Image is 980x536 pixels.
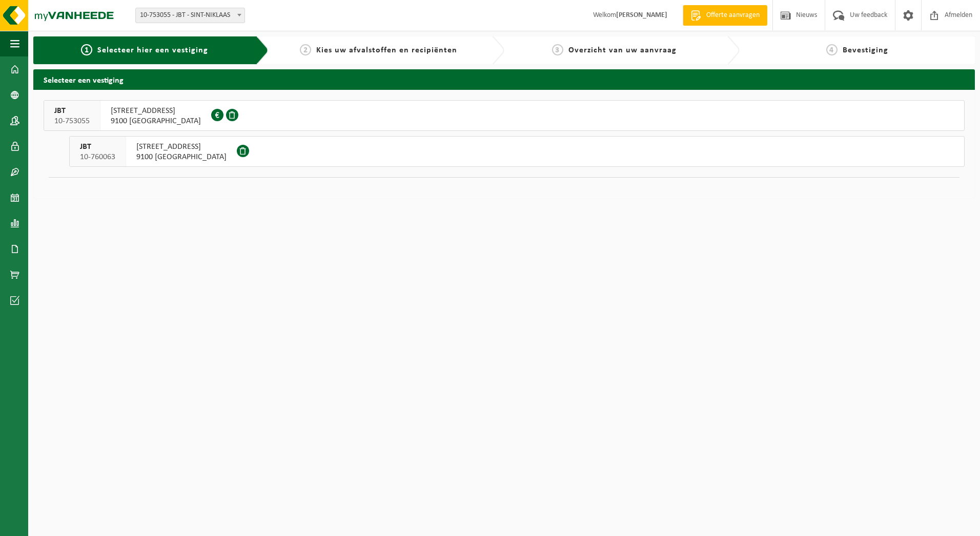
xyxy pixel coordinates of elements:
[97,46,208,54] span: Selecteer hier een vestiging
[616,11,667,19] strong: [PERSON_NAME]
[136,142,227,152] span: [STREET_ADDRESS]
[568,46,677,54] span: Overzicht van uw aanvraag
[80,152,115,162] span: 10-760063
[111,116,201,126] span: 9100 [GEOGRAPHIC_DATA]
[80,142,115,152] span: JBT
[136,8,244,23] span: 10-753055 - JBT - SINT-NIKLAAS
[316,46,457,54] span: Kies uw afvalstoffen en recipiënten
[44,100,965,131] button: JBT 10-753055 [STREET_ADDRESS]9100 [GEOGRAPHIC_DATA]
[54,106,90,116] span: JBT
[136,152,227,162] span: 9100 [GEOGRAPHIC_DATA]
[111,106,201,116] span: [STREET_ADDRESS]
[33,69,975,89] h2: Selecteer een vestiging
[683,5,767,26] a: Offerte aanvragen
[135,8,245,23] span: 10-753055 - JBT - SINT-NIKLAAS
[69,136,965,167] button: JBT 10-760063 [STREET_ADDRESS]9100 [GEOGRAPHIC_DATA]
[843,46,888,54] span: Bevestiging
[704,10,762,21] span: Offerte aanvragen
[81,44,92,55] span: 1
[300,44,311,55] span: 2
[552,44,563,55] span: 3
[826,44,838,55] span: 4
[54,116,90,126] span: 10-753055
